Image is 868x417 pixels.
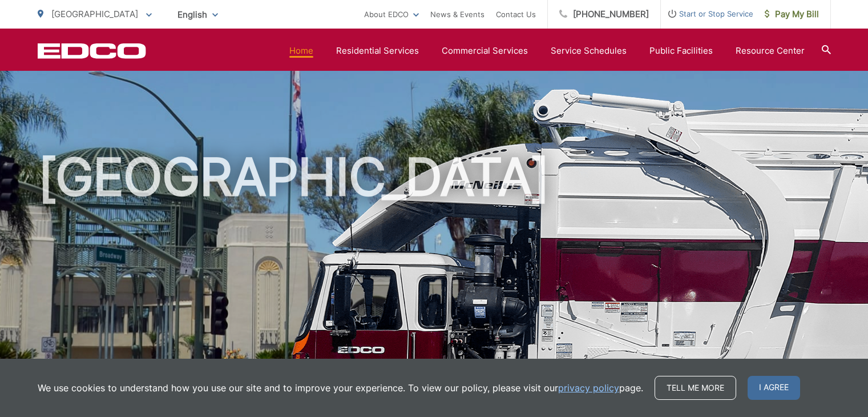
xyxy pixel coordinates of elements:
[442,44,528,58] a: Commercial Services
[649,44,713,58] a: Public Facilities
[38,43,146,59] a: EDCD logo. Return to the homepage.
[169,5,227,25] span: English
[38,381,643,395] p: We use cookies to understand how you use our site and to improve your experience. To view our pol...
[364,7,419,21] a: About EDCO
[736,44,805,58] a: Resource Center
[748,376,800,400] span: I agree
[551,44,627,58] a: Service Schedules
[289,44,313,58] a: Home
[336,44,419,58] a: Residential Services
[655,376,736,400] a: Tell me more
[430,7,485,21] a: News & Events
[558,381,619,395] a: privacy policy
[51,9,138,19] span: [GEOGRAPHIC_DATA]
[496,7,536,21] a: Contact Us
[765,7,819,21] span: Pay My Bill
